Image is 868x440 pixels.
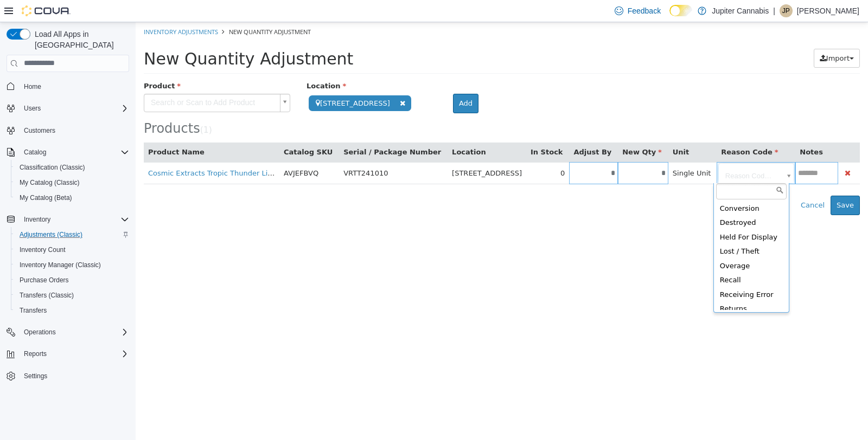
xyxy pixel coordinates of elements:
button: Operations [20,326,60,339]
a: My Catalog (Classic) [15,176,84,189]
span: Purchase Orders [20,276,69,284]
a: Inventory Manager (Classic) [15,258,105,271]
button: Inventory Count [11,242,133,257]
a: Transfers (Classic) [15,289,78,302]
span: Customers [20,124,129,137]
button: Catalog [2,145,133,160]
span: Transfers [20,306,47,315]
span: Customers [24,126,55,135]
button: Customers [2,122,133,138]
span: Inventory Count [20,245,66,254]
input: Dark Mode [669,5,692,16]
span: Inventory [24,215,50,224]
a: Home [20,80,46,93]
span: Users [20,102,129,115]
span: Operations [20,326,129,339]
a: Transfers [15,304,51,317]
div: Returns [580,280,651,294]
span: Inventory Manager (Classic) [20,261,101,269]
button: My Catalog (Classic) [11,175,133,190]
p: Jupiter Cannabis [712,4,769,17]
span: Transfers [15,304,129,317]
span: Users [24,104,41,113]
span: Reports [20,347,129,360]
span: My Catalog (Classic) [20,178,80,187]
button: My Catalog (Beta) [11,190,133,205]
a: Adjustments (Classic) [15,228,87,241]
div: Jack P [780,4,793,17]
div: Overage [580,237,651,251]
div: Receiving Error [580,266,651,280]
span: Adjustments (Classic) [20,230,82,239]
button: Inventory [2,212,133,227]
span: Operations [24,328,56,337]
span: Load All Apps in [GEOGRAPHIC_DATA] [30,29,129,50]
span: JP [782,4,790,17]
a: My Catalog (Beta) [15,191,76,204]
button: Inventory Manager (Classic) [11,257,133,273]
button: Inventory [20,213,55,226]
div: Conversion [580,179,651,194]
span: Inventory Manager (Classic) [15,258,129,271]
button: Settings [2,368,133,384]
nav: Complex example [7,74,129,412]
span: Settings [20,369,129,383]
button: Reports [2,346,133,361]
span: Classification (Classic) [15,161,129,174]
span: Home [20,80,129,93]
a: Settings [20,370,52,383]
button: Users [20,102,45,115]
span: Feedback [628,5,661,16]
span: Reports [24,350,47,358]
span: Inventory [20,213,129,226]
span: Adjustments (Classic) [15,228,129,241]
button: Transfers [11,303,133,318]
button: Catalog [20,146,50,159]
span: Settings [24,372,47,380]
a: Customers [20,124,60,137]
button: Adjustments (Classic) [11,227,133,242]
span: Inventory Count [15,243,129,256]
a: Classification (Classic) [15,161,90,174]
span: My Catalog (Classic) [15,176,129,189]
button: Classification (Classic) [11,160,133,175]
span: Classification (Classic) [20,163,85,172]
span: My Catalog (Beta) [15,191,129,204]
span: My Catalog (Beta) [20,193,72,202]
a: Purchase Orders [15,274,73,287]
button: Operations [2,325,133,340]
div: Lost / Theft [580,222,651,237]
div: Recall [580,251,651,266]
button: Purchase Orders [11,273,133,288]
p: [PERSON_NAME] [797,4,859,17]
span: Catalog [20,146,129,159]
span: Purchase Orders [15,274,129,287]
span: Catalog [24,148,46,157]
button: Transfers (Classic) [11,288,133,303]
p: | [773,4,775,17]
div: Held For Display [580,208,651,223]
div: Destroyed [580,193,651,208]
span: Transfers (Classic) [15,289,129,302]
button: Users [2,101,133,116]
span: Dark Mode [669,16,670,17]
span: Transfers (Classic) [20,291,74,300]
span: Home [24,82,41,91]
button: Home [2,79,133,94]
img: Cova [22,5,71,16]
a: Inventory Count [15,243,70,256]
button: Reports [20,347,51,360]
